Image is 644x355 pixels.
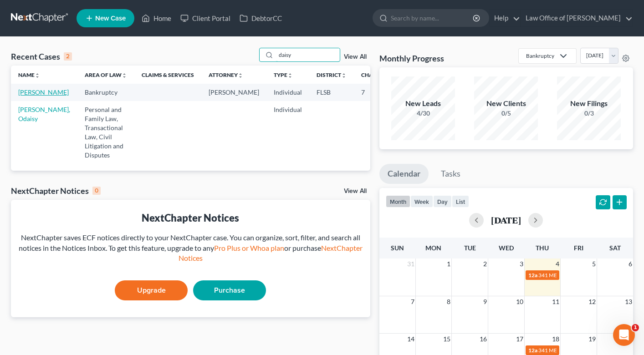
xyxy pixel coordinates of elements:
div: 0/3 [557,109,621,118]
span: Sat [609,244,621,252]
span: 7 [410,296,415,307]
span: 4 [555,259,560,269]
a: Area of Lawunfold_more [85,71,127,78]
div: NextChapter saves ECF notices directly to your NextChapter case. You can organize, sort, filter, ... [18,233,363,264]
i: unfold_more [35,73,40,78]
button: week [410,195,433,208]
span: 6 [628,259,633,269]
a: View All [344,188,367,194]
td: Individual [266,101,309,163]
div: NextChapter Notices [18,211,363,225]
span: 15 [442,334,451,345]
a: Upgrade [115,280,188,300]
span: 9 [482,296,488,307]
button: list [452,195,469,208]
td: 7 [354,84,399,101]
h3: Monthly Progress [379,53,444,64]
span: 31 [406,259,415,269]
input: Search by name... [276,48,340,61]
a: Tasks [433,164,469,184]
td: Bankruptcy [77,84,134,101]
a: Typeunfold_more [274,71,293,78]
span: 12a [528,347,537,354]
span: 14 [406,334,415,345]
span: 2 [482,259,488,269]
span: 3 [519,259,524,269]
span: 10 [515,296,524,307]
td: [PERSON_NAME] [201,84,266,101]
button: day [433,195,452,208]
a: NextChapter Notices [179,243,363,263]
i: unfold_more [122,73,127,78]
div: New Leads [391,98,455,109]
span: Sun [391,244,404,252]
div: Bankruptcy [526,52,554,60]
span: New Case [95,15,126,22]
span: 18 [551,334,560,345]
span: 1 [446,259,451,269]
span: Thu [536,244,549,252]
span: 17 [515,334,524,345]
span: 8 [446,296,451,307]
input: Search by name... [391,10,474,26]
span: 12 [588,296,597,307]
a: View All [344,54,367,60]
span: 1 [632,324,639,331]
div: 0 [92,187,101,195]
span: 341 MEETING [538,347,573,354]
div: NextChapter Notices [11,185,101,196]
a: Client Portal [176,10,235,26]
div: 4/30 [391,109,455,118]
a: [PERSON_NAME] [18,88,69,96]
a: Law Office of [PERSON_NAME] [521,10,633,26]
button: month [386,195,410,208]
h2: [DATE] [491,215,521,225]
th: Claims & Services [134,66,201,84]
span: Mon [425,244,441,252]
div: New Clients [474,98,538,109]
span: 5 [591,259,597,269]
span: 11 [551,296,560,307]
a: Attorneyunfold_more [209,71,243,78]
a: Districtunfold_more [317,71,347,78]
div: New Filings [557,98,621,109]
i: unfold_more [238,73,243,78]
iframe: Intercom live chat [613,324,635,346]
a: [PERSON_NAME], Odaisy [18,106,70,122]
a: Nameunfold_more [18,71,40,78]
div: Recent Cases [11,51,72,62]
div: 2 [64,52,72,61]
span: 341 MEETING [538,272,573,279]
a: Pro Plus or Whoa plan [214,243,284,252]
a: Chapterunfold_more [361,71,392,78]
td: FLSB [309,84,354,101]
a: DebtorCC [235,10,286,26]
span: 13 [624,296,633,307]
a: Home [137,10,176,26]
a: Calendar [379,164,429,184]
td: Individual [266,84,309,101]
a: Purchase [193,280,266,300]
span: 16 [479,334,488,345]
i: unfold_more [341,73,347,78]
span: Wed [499,244,514,252]
span: 12a [528,272,537,279]
span: Fri [574,244,583,252]
i: unfold_more [287,73,293,78]
div: 0/5 [474,109,538,118]
a: Help [490,10,520,26]
span: 19 [588,334,597,345]
td: Personal and Family Law, Transactional Law, Civil Litigation and Disputes [77,101,134,163]
span: Tue [464,244,476,252]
